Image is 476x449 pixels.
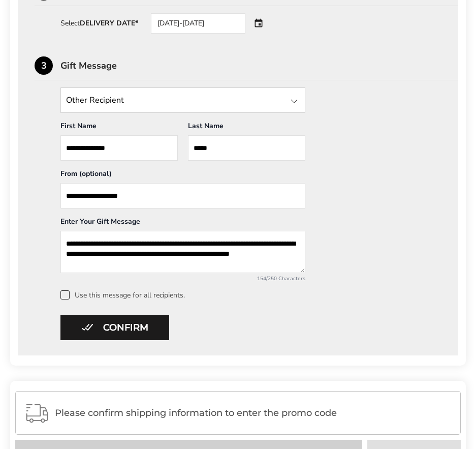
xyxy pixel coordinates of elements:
div: Enter Your Gift Message [60,217,305,231]
div: Last Name [188,121,305,135]
input: Last Name [188,135,305,161]
div: First Name [60,121,178,135]
div: 3 [35,56,53,75]
div: Gift Message [60,61,458,70]
strong: DELIVERY DATE* [80,18,138,28]
input: From [60,183,305,208]
div: Select [60,20,138,27]
input: First Name [60,135,178,161]
input: State [60,87,305,113]
div: 154/250 Characters [60,275,305,282]
button: Confirm button [60,315,169,340]
div: [DATE]-[DATE] [151,13,245,34]
div: From (optional) [60,169,305,183]
label: Use this message for all recipients. [60,290,441,300]
span: Please confirm shipping information to enter the promo code [55,408,452,418]
textarea: Add a message [60,231,305,273]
